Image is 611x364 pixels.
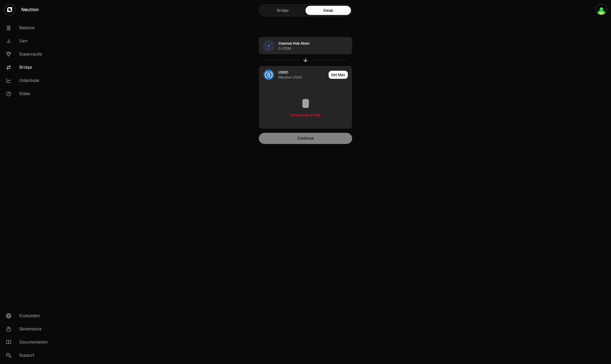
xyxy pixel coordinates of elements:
img: USDC Logo [264,70,274,80]
a: Bridge [260,6,305,15]
a: Earn [2,34,55,48]
div: Cosmos Hub Atom [278,41,309,46]
a: Ecosystem [2,309,55,322]
a: Supervaults [2,48,55,61]
div: Receive USDC [278,75,302,80]
a: Documentation [2,336,55,349]
a: Orderbook [2,74,55,87]
a: Bridge [2,61,55,74]
a: Swap [305,6,351,15]
button: ATOM LogoCosmos Hub Atom0 ATOM [259,37,352,54]
button: Get Max [329,71,348,79]
img: Oldbloom [596,5,606,15]
div: USDC LogoUSDCReceive USDC [259,66,327,83]
a: Balance [2,21,55,34]
div: 0 ATOM [278,46,291,51]
a: Support [2,349,55,362]
div: USDC [278,70,288,75]
a: Stake [2,87,55,100]
div: ATOM LogoCosmos Hub Atom0 ATOM [259,37,330,54]
div: Not enough ATOM [291,113,320,118]
a: Governance [2,322,55,336]
img: ATOM Logo [264,41,274,51]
